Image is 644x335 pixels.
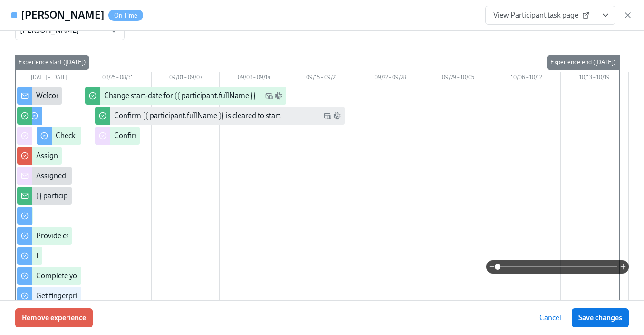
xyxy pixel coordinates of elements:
[15,55,89,70] div: Experience start ([DATE])
[220,72,288,85] div: 09/08 – 09/14
[36,91,215,101] div: Welcome from the Charlie Health Compliance Team 👋
[83,72,151,85] div: 08/25 – 08/31
[56,131,192,141] div: Check out our recommended laptop specs
[36,151,413,161] div: Assign a Clinician Experience Specialist for {{ participant.fullName }} (start-date {{ participan...
[114,111,280,121] div: Confirm {{ participant.fullName }} is cleared to start
[333,112,341,120] svg: Slack
[36,171,98,181] div: Assigned New Hire
[36,231,184,241] div: Provide essential professional documentation
[114,131,214,141] div: Confirm cleared by People Ops
[324,112,331,120] svg: Work Email
[106,24,121,39] button: Open
[108,12,143,19] span: On Time
[533,308,568,327] button: Cancel
[493,10,588,20] span: View Participant task page
[356,72,424,85] div: 09/22 – 09/28
[492,72,560,85] div: 10/06 – 10/12
[485,6,596,25] a: View Participant task page
[15,72,83,85] div: [DATE] – [DATE]
[22,313,86,323] span: Remove experience
[36,291,92,301] div: Get fingerprinted
[36,271,135,281] div: Complete your drug screening
[36,251,154,261] div: Do your background check in Checkr
[104,91,256,101] div: Change start-date for {{ participant.fullName }}
[36,191,230,201] div: {{ participant.fullName }} has filled out the onboarding form
[578,313,622,323] span: Save changes
[15,308,93,327] button: Remove experience
[265,92,273,100] svg: Work Email
[21,8,105,22] h4: [PERSON_NAME]
[561,72,629,85] div: 10/13 – 10/19
[596,6,615,25] button: View task page
[275,92,282,100] svg: Slack
[572,308,629,327] button: Save changes
[288,72,356,85] div: 09/15 – 09/21
[424,72,492,85] div: 09/29 – 10/05
[152,72,220,85] div: 09/01 – 09/07
[547,55,619,70] div: Experience end ([DATE])
[539,313,561,323] span: Cancel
